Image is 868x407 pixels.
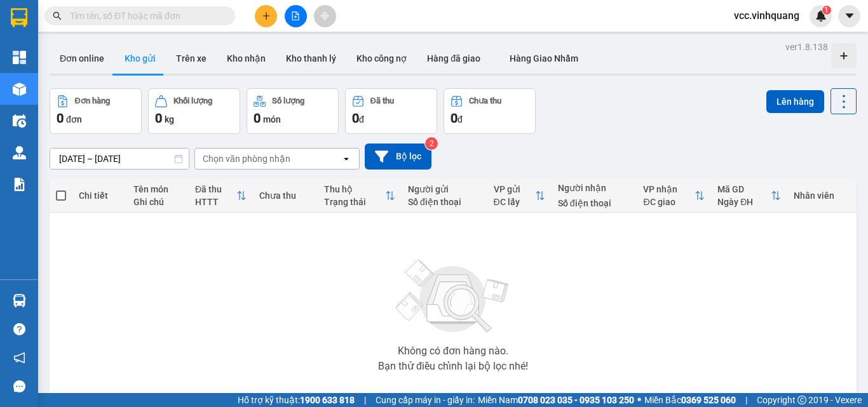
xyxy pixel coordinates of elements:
[259,190,311,201] div: Chưa thu
[417,43,491,74] button: Hàng đã giao
[13,294,26,307] img: warehouse-icon
[643,184,695,194] div: VP nhận
[745,393,747,407] span: |
[318,179,402,213] th: Toggle SortBy
[717,197,771,207] div: Ngày ĐH
[203,152,290,165] div: Chọn văn phòng nhận
[262,11,271,20] span: plus
[272,97,304,105] div: Số lượng
[797,396,806,404] span: copyright
[247,88,339,134] button: Số lượng0món
[50,88,142,134] button: Đơn hàng0đơn
[195,184,236,194] div: Đã thu
[238,393,355,407] span: Hỗ trợ kỹ thuật:
[376,393,475,407] span: Cung cấp máy in - giấy in:
[346,43,417,74] button: Kho công nợ
[478,393,634,407] span: Miền Nam
[352,110,359,126] span: 0
[291,11,300,20] span: file-add
[79,190,121,201] div: Chi tiết
[518,395,634,405] strong: 0708 023 035 - 0935 103 250
[255,5,277,27] button: plus
[173,97,212,105] div: Khối lượng
[133,184,182,194] div: Tên món
[643,197,695,207] div: ĐC giao
[451,110,458,126] span: 0
[844,10,855,22] span: caret-down
[13,323,25,335] span: question-circle
[644,393,736,407] span: Miền Bắc
[359,114,364,124] span: đ
[637,397,641,403] span: ⚪️
[494,184,535,194] div: VP gửi
[822,6,831,15] sup: 1
[13,83,26,96] img: warehouse-icon
[50,149,189,169] input: Select a date range.
[469,97,501,105] div: Chưa thu
[50,43,114,74] button: Đơn online
[766,90,824,113] button: Lên hàng
[53,11,62,20] span: search
[398,346,508,356] div: Không có đơn hàng nào.
[217,43,276,74] button: Kho nhận
[815,10,827,22] img: icon-new-feature
[637,179,711,213] th: Toggle SortBy
[558,198,631,208] div: Số điện thoại
[13,51,26,64] img: dashboard-icon
[114,43,166,74] button: Kho gửi
[370,97,394,105] div: Đã thu
[70,9,220,23] input: Tìm tên, số ĐT hoặc mã đơn
[494,197,535,207] div: ĐC lấy
[13,114,26,128] img: warehouse-icon
[324,197,385,207] div: Trạng thái
[364,393,366,407] span: |
[724,8,810,23] span: vcc.vinhquang
[189,179,253,213] th: Toggle SortBy
[425,137,438,150] sup: 2
[345,88,437,134] button: Đã thu0đ
[717,184,771,194] div: Mã GD
[13,178,26,191] img: solution-icon
[558,183,631,193] div: Người nhận
[408,184,481,194] div: Người gửi
[11,8,27,27] img: logo-vxr
[13,352,25,364] span: notification
[13,380,25,392] span: message
[254,110,261,126] span: 0
[681,395,736,405] strong: 0369 525 060
[408,197,481,207] div: Số điện thoại
[195,197,236,207] div: HTTT
[57,110,64,126] span: 0
[320,11,329,20] span: aim
[444,88,536,134] button: Chưa thu0đ
[510,53,578,63] span: Hàng Giao Nhầm
[365,143,431,170] button: Bộ lọc
[75,97,110,105] div: Đơn hàng
[838,5,860,27] button: caret-down
[378,361,528,371] div: Bạn thử điều chỉnh lại bộ lọc nhé!
[794,190,850,201] div: Nhân viên
[285,5,307,27] button: file-add
[300,395,355,405] strong: 1900 633 818
[314,5,336,27] button: aim
[66,114,82,124] span: đơn
[13,146,26,159] img: warehouse-icon
[711,179,787,213] th: Toggle SortBy
[831,43,857,69] div: Tạo kho hàng mới
[341,154,351,164] svg: open
[824,6,829,15] span: 1
[487,179,552,213] th: Toggle SortBy
[785,40,828,54] div: ver 1.8.138
[155,110,162,126] span: 0
[148,88,240,134] button: Khối lượng0kg
[263,114,281,124] span: món
[166,43,217,74] button: Trên xe
[324,184,385,194] div: Thu hộ
[165,114,174,124] span: kg
[390,252,517,341] img: svg+xml;base64,PHN2ZyBjbGFzcz0ibGlzdC1wbHVnX19zdmciIHhtbG5zPSJodHRwOi8vd3d3LnczLm9yZy8yMDAwL3N2Zy...
[133,197,182,207] div: Ghi chú
[458,114,463,124] span: đ
[276,43,346,74] button: Kho thanh lý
